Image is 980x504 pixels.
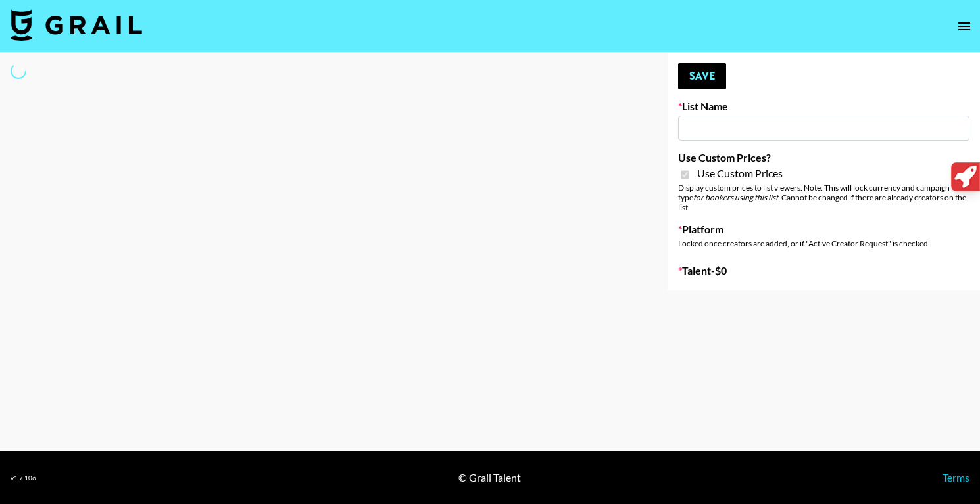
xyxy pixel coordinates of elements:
img: Grail Talent [11,9,142,41]
div: Locked once creators are added, or if "Active Creator Request" is checked. [678,239,969,248]
button: open drawer [951,13,977,39]
em: for bookers using this list [693,193,778,202]
div: v 1.7.106 [11,474,36,482]
div: Display custom prices to list viewers. Note: This will lock currency and campaign type . Cannot b... [678,183,969,212]
label: Talent - $ 0 [678,264,969,277]
button: Save [678,63,726,89]
label: Use Custom Prices? [678,151,969,164]
a: Terms [943,471,969,484]
label: List Name [678,100,969,113]
span: Use Custom Prices [697,167,783,180]
label: Platform [678,223,969,236]
div: © Grail Talent [458,471,521,484]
